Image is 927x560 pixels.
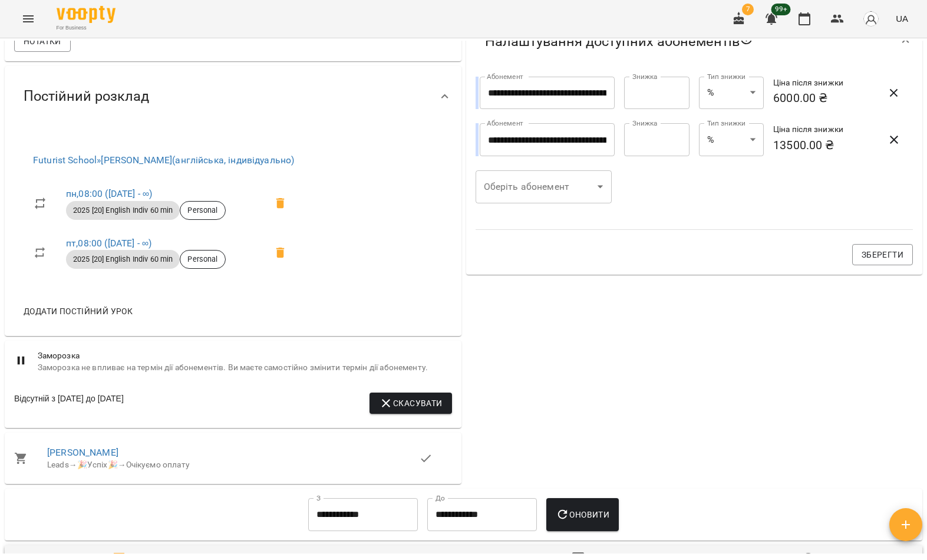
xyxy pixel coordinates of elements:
span: Видалити приватний урок Корнєва Марина(англійська, індивідуально) пт 08:00 клієнта Валерія Нікола... [266,239,295,267]
h6: 13500.00 ₴ [773,136,876,154]
div: % [699,77,764,110]
span: Personal [180,205,225,216]
span: Зберегти [862,248,903,262]
a: пн,08:00 ([DATE] - ∞) [66,188,152,199]
span: 99+ [771,4,791,15]
h6: Ціна після знижки [773,123,876,136]
a: [PERSON_NAME] [47,447,118,458]
div: Leads 🎉Успіх🎉 Очікуємо оплату [47,459,419,471]
h6: Ціна після знижки [773,77,876,90]
button: Зберегти [852,244,913,265]
button: Menu [14,5,42,33]
span: → [118,460,126,469]
button: Оновити [546,498,619,531]
span: UA [896,12,908,25]
span: → [69,460,77,469]
span: 7 [742,4,754,15]
button: UA [891,8,913,29]
button: Нотатки [14,31,71,52]
span: Додати постійний урок [24,304,133,318]
span: Оновити [556,508,609,522]
span: Personal [180,254,225,265]
span: Заморозка [38,350,452,362]
div: Постійний розклад [5,66,461,127]
div: Відсутній з [DATE] до [DATE] [14,393,124,414]
div: ​ [476,170,612,203]
span: Постійний розклад [24,87,149,106]
button: Скасувати [370,393,451,414]
span: Налаштування доступних абонементів [485,32,754,51]
span: Скасувати [379,396,442,410]
img: avatar_s.png [863,11,879,27]
button: Додати постійний урок [19,301,137,322]
a: пт,08:00 ([DATE] - ∞) [66,238,151,249]
span: Нотатки [24,34,61,48]
span: 2025 [20] English Indiv 60 min [66,205,180,216]
h6: 6000.00 ₴ [773,89,876,107]
span: For Business [57,24,116,32]
img: Voopty Logo [57,6,116,23]
div: % [699,123,764,156]
a: Futurist School»[PERSON_NAME](англійська, індивідуально) [33,154,294,166]
span: Видалити приватний урок Корнєва Марина(англійська, індивідуально) пн 08:00 клієнта Валерія Нікола... [266,189,295,218]
span: 2025 [20] English Indiv 60 min [66,254,180,265]
div: Налаштування доступних абонементів [466,11,923,72]
span: Заморозка не впливає на термін дії абонементів. Ви маєте самостійно змінити термін дії абонементу. [38,362,452,374]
